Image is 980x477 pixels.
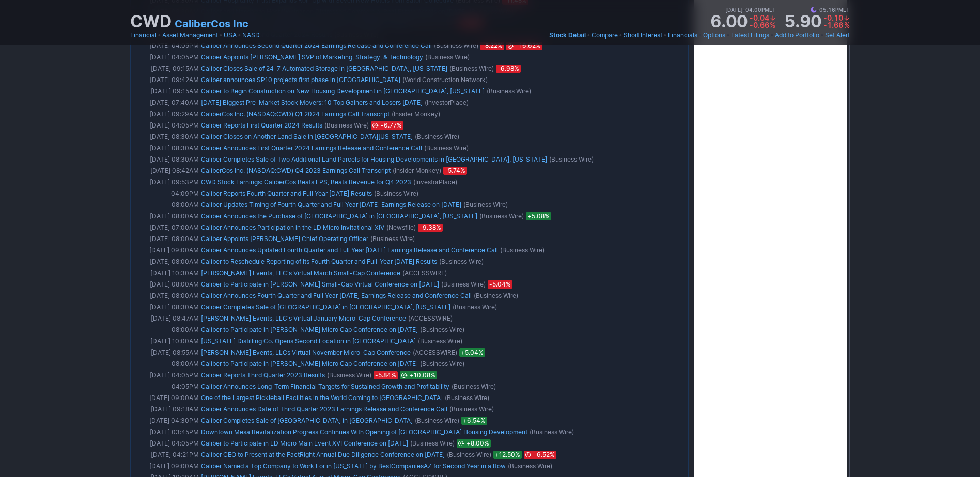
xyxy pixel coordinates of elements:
span: Latest Filings [731,31,769,39]
a: Caliber Updates Timing of Fourth Quarter and Full Year [DATE] Earnings Release on [DATE] [201,201,461,209]
a: One of the Largest Pickleball Facilities in the World Coming to [GEOGRAPHIC_DATA] [201,394,443,402]
span: -9.38% [418,224,443,232]
span: (Business Wire) [418,336,462,346]
strong: 6.00 [710,13,748,30]
span: • [698,30,702,40]
a: Caliber to Begin Construction on New Housing Development in [GEOGRAPHIC_DATA], [US_STATE] [201,87,485,95]
span: -8.22% [480,42,504,50]
a: Asset Management [162,30,218,40]
a: CaliberCos Inc. (NASDAQ:CWD) Q4 2023 Earnings Call Transcript [201,167,391,174]
span: (Business Wire) [374,188,418,199]
a: CWD Stock Earnings: CaliberCos Beats EPS, Beats Revenue for Q4 2023 [201,178,411,186]
td: [DATE] 08:30AM [133,142,200,154]
span: (ACCESSWIRE) [408,313,453,324]
span: (Business Wire) [452,381,496,392]
td: [DATE] 08:00AM [133,290,200,301]
td: 04:05PM [133,381,200,392]
span: (InvestorPlace) [425,98,469,108]
td: [DATE] 03:45PM [133,426,200,438]
span: (Business Wire) [449,63,494,74]
span: -5.84% [374,371,398,379]
a: Caliber to Participate in LD Micro Main Event XVI Conference on [DATE] [201,439,408,447]
span: [DATE] 04:00PM ET [725,5,776,14]
strong: 5.90 [784,13,821,30]
span: +5.08% [526,212,551,220]
a: Caliber Announces Long-Term Financial Targets for Sustained Growth and Profitability [201,383,449,390]
span: 05:16PM ET [811,5,850,14]
a: Caliber Reports Fourth Quarter and Full Year [DATE] Results [201,189,372,197]
span: -5.04% [488,280,512,289]
span: (Business Wire) [463,200,508,210]
td: [DATE] 08:00AM [133,233,200,245]
span: Aug 30, 2023 [524,451,556,459]
a: Caliber Announces Fourth Quarter and Full Year [DATE] Earnings Release and Conference Call [201,292,472,299]
a: Caliber Completes Sale of [GEOGRAPHIC_DATA] in [GEOGRAPHIC_DATA], [US_STATE] [201,303,450,311]
a: Set Alert [825,30,850,40]
span: (Business Wire) [453,302,497,312]
span: • [587,30,590,40]
td: [DATE] 09:00AM [133,460,200,472]
a: Caliber Closes on Another Land Sale in [GEOGRAPHIC_DATA][US_STATE] [201,133,413,140]
span: (Business Wire) [549,154,594,165]
td: [DATE] 08:30AM [133,301,200,313]
a: Caliber Appoints [PERSON_NAME] SVP of Marketing, Strategy, & Technology [201,53,423,61]
span: • [817,5,819,14]
span: (ACCESSWIRE) [413,347,457,358]
a: Caliber Announces Updated Fourth Quarter and Full Year [DATE] Earnings Release and Conference Call [201,246,498,254]
a: Caliber Announces Participation in the LD Micro Invitational XIV [201,224,384,231]
span: +5.04% [459,348,485,357]
td: [DATE] 04:30PM [133,415,200,426]
a: Financial [130,30,157,40]
span: -0.04 [750,13,769,22]
a: Caliber Announces Date of Third Quarter 2023 Earnings Release and Conference Call [201,405,447,413]
td: 08:00AM [133,358,200,370]
a: Caliber Named a Top Company to Work For in [US_STATE] by BestCompaniesAZ for Second Year in a Row [201,462,506,470]
span: Jul 30, 2024 [506,42,542,50]
a: NASD [242,30,260,40]
span: (Business Wire) [530,427,574,437]
span: (Business Wire) [425,52,470,62]
a: Caliber Announces Second Quarter 2024 Earnings Release and Conference Call [201,42,432,50]
span: -0.10 [823,13,843,22]
span: (Business Wire) [445,393,489,403]
span: (Business Wire) [410,438,455,449]
a: Stock Detail [549,30,586,40]
a: Caliber Reports First Quarter 2024 Results [201,121,322,129]
h1: CWD [130,13,172,30]
a: Add to Portfolio [775,30,819,40]
span: • [619,30,623,40]
span: -1.66 [823,21,843,29]
span: % [844,21,850,29]
a: Caliber Reports Third Quarter 2023 Results [201,371,325,379]
td: 04:09PM [133,188,200,199]
a: Short Interest [624,30,662,40]
a: Caliber to Reschedule Reporting of Its Fourth Quarter and Full-Year [DATE] Results [201,258,437,265]
td: [DATE] 04:21PM [133,449,200,460]
span: (Business Wire) [327,370,371,380]
a: Options [703,30,725,40]
span: -0.66 [750,21,769,29]
span: • [770,30,774,40]
span: May 10, 2024 [371,121,403,130]
span: • [820,30,824,40]
td: [DATE] 08:30AM [133,131,200,142]
span: -6.98% [496,65,521,73]
a: Caliber Closes Sale of 24-7 Automated Storage in [GEOGRAPHIC_DATA], [US_STATE] [201,65,447,72]
span: (Business Wire) [415,416,459,426]
span: • [238,30,241,40]
td: [DATE] 08:00AM [133,279,200,290]
td: [DATE] 09:15AM [133,86,200,97]
span: (Business Wire) [420,359,464,369]
span: (Business Wire) [479,211,524,221]
td: [DATE] 08:42AM [133,165,200,177]
a: Caliber CEO to Present at the FactRight Annual Due Diligence Conference on [DATE] [201,451,445,458]
td: [DATE] 08:55AM [133,347,200,358]
span: (Business Wire) [370,234,415,244]
span: (Business Wire) [415,132,459,142]
td: [DATE] 08:47AM [133,313,200,324]
a: Caliber to Participate in [PERSON_NAME] Micro Cap Conference on [DATE] [201,326,418,333]
a: Caliber to Participate in [PERSON_NAME] Small-Cap Virtual Conference on [DATE] [201,280,439,288]
span: (Insider Monkey) [392,109,440,119]
a: Compare [592,30,618,40]
span: Sep 28, 2023 [457,439,491,448]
